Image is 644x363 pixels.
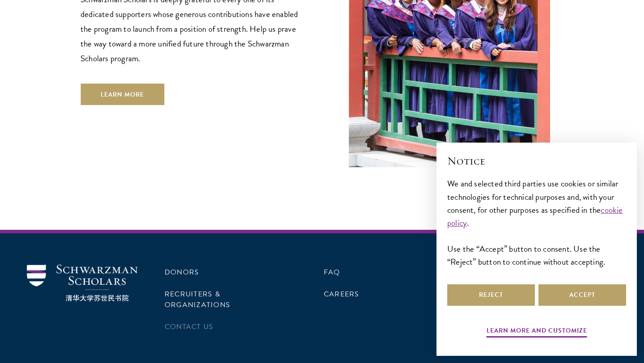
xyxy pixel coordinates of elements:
h2: Notice [447,153,626,169]
a: Careers [324,289,360,300]
a: cookie policy [447,203,623,229]
a: Contact Us [165,321,213,332]
a: Donors [165,267,199,278]
button: Accept [538,284,626,306]
button: Reject [447,284,535,306]
img: Schwarzman Scholars [27,265,138,302]
button: Learn more and customize [487,325,587,339]
a: Learn More [80,84,164,105]
a: FAQ [324,267,340,278]
a: Recruiters & Organizations [165,289,230,310]
div: We and selected third parties use cookies or similar technologies for technical purposes and, wit... [447,177,626,268]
